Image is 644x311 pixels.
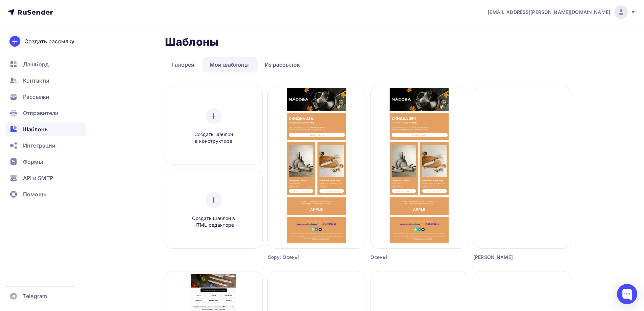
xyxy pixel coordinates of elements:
a: Галерея [165,57,201,72]
a: Отправители [5,106,86,120]
div: Создать рассылку [24,37,74,45]
h2: Шаблоны [165,35,219,49]
span: Рассылки [23,93,49,101]
div: Осень1 [371,254,444,261]
a: [EMAIL_ADDRESS][PERSON_NAME][DOMAIN_NAME] [488,5,636,19]
a: Шаблоны [5,123,86,136]
a: Мои шаблоны [202,57,256,72]
div: Copy: Осень1 [268,254,341,261]
span: Создать шаблон в конструкторе [182,131,246,145]
span: Формы [23,158,43,166]
span: Шаблоны [23,125,49,133]
a: Формы [5,155,86,169]
a: Рассылки [5,90,86,104]
span: Telegram [23,292,47,300]
a: Контакты [5,74,86,87]
a: Дашборд [5,58,86,71]
span: Контакты [23,76,49,85]
span: Дашборд [23,60,49,68]
span: [EMAIL_ADDRESS][PERSON_NAME][DOMAIN_NAME] [488,9,610,16]
span: Создать шаблон в HTML редакторе [182,215,246,229]
span: Отправители [23,109,59,117]
span: Помощь [23,190,46,198]
a: Из рассылок [258,57,307,72]
span: Интеграции [23,141,55,150]
span: API и SMTP [23,174,53,182]
div: [PERSON_NAME] [473,254,546,261]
